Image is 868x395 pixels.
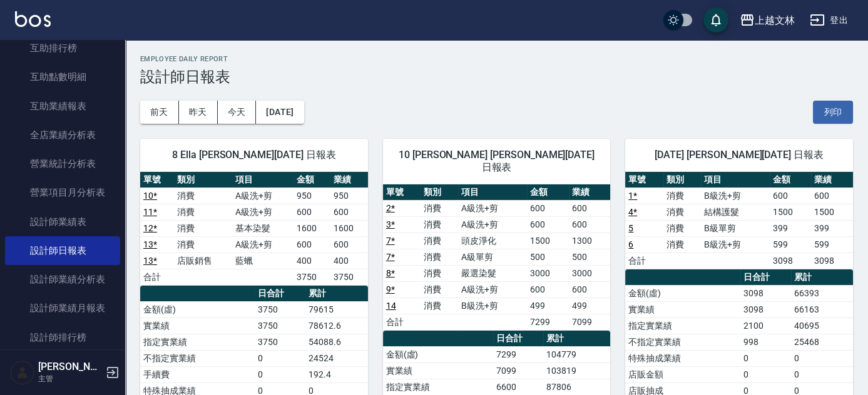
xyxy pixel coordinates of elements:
h3: 設計師日報表 [140,68,853,86]
td: 實業績 [383,362,493,379]
span: 10 [PERSON_NAME] [PERSON_NAME][DATE] 日報表 [398,149,596,174]
td: 3098 [740,285,791,301]
td: 金額(虛) [625,285,740,301]
a: 設計師業績月報表 [5,294,120,322]
td: 6600 [493,379,543,395]
th: 類別 [174,172,232,188]
td: 店販銷售 [174,252,232,269]
th: 累計 [305,286,367,302]
button: [DATE] [256,101,304,124]
a: 互助業績報表 [5,92,120,121]
td: 0 [255,366,305,382]
td: B級洗+剪 [701,236,770,252]
td: 指定實業績 [140,334,255,350]
td: 1500 [527,232,569,249]
td: 藍蠟 [232,252,294,269]
th: 業績 [330,172,367,188]
td: 0 [791,350,853,366]
td: 結構護髮 [701,204,770,220]
td: 0 [740,350,791,366]
th: 累計 [543,331,610,347]
td: 78612.6 [305,317,367,334]
a: 全店業績分析表 [5,121,120,149]
td: 指定實業績 [625,317,740,334]
th: 單號 [625,172,663,188]
button: save [703,7,728,32]
td: 600 [770,187,812,204]
td: 600 [527,216,569,232]
th: 項目 [701,172,770,188]
a: 14 [386,301,396,311]
td: 600 [569,200,611,216]
a: 5 [628,223,633,233]
td: 7299 [527,314,569,330]
td: 103819 [543,362,610,379]
th: 日合計 [493,331,543,347]
td: 消費 [663,220,701,236]
th: 項目 [458,184,527,201]
td: 7099 [493,362,543,379]
td: 基本染髮 [232,220,294,236]
th: 業績 [811,172,853,188]
h2: Employee Daily Report [140,55,853,63]
td: 消費 [421,249,458,265]
td: 7299 [493,346,543,362]
td: 消費 [174,236,232,252]
td: 實業績 [140,317,255,334]
td: 600 [569,216,611,232]
img: Logo [15,11,51,27]
td: 特殊抽成業績 [625,350,740,366]
button: 列印 [813,101,853,124]
td: 合計 [383,314,421,330]
table: a dense table [625,172,853,269]
a: 營業統計分析表 [5,149,120,178]
td: 499 [569,297,611,314]
td: 399 [811,220,853,236]
td: 消費 [174,204,232,220]
td: A級洗+剪 [232,204,294,220]
a: 互助點數明細 [5,62,120,91]
a: 設計師排行榜 [5,323,120,352]
td: 消費 [421,232,458,249]
table: a dense table [383,184,611,331]
td: 金額(虛) [383,346,493,362]
td: 104779 [543,346,610,362]
td: 66393 [791,285,853,301]
td: 1500 [811,204,853,220]
td: 599 [770,236,812,252]
td: 3098 [811,252,853,269]
a: 互助排行榜 [5,34,120,62]
td: 3750 [294,269,330,285]
td: 實業績 [625,301,740,317]
td: 600 [569,281,611,297]
th: 業績 [569,184,611,201]
td: 192.4 [305,366,367,382]
td: 合計 [140,269,174,285]
th: 累計 [791,269,853,286]
td: 600 [330,204,367,220]
div: 上越文林 [755,12,795,28]
td: 599 [811,236,853,252]
td: A級洗+剪 [232,187,294,204]
th: 金額 [294,172,330,188]
th: 項目 [232,172,294,188]
td: 3750 [255,301,305,317]
th: 日合計 [255,286,305,302]
td: 金額(虛) [140,301,255,317]
td: 600 [294,236,330,252]
h5: [PERSON_NAME] [38,361,102,373]
td: 嚴選染髮 [458,265,527,281]
button: 昨天 [179,101,218,124]
td: 950 [294,187,330,204]
td: 不指定實業績 [625,334,740,350]
td: 399 [770,220,812,236]
td: 66163 [791,301,853,317]
td: B級洗+剪 [701,187,770,204]
td: 950 [330,187,367,204]
button: 前天 [140,101,179,124]
td: 600 [330,236,367,252]
td: 40695 [791,317,853,334]
td: 消費 [421,216,458,232]
td: 消費 [663,236,701,252]
th: 類別 [421,184,458,201]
